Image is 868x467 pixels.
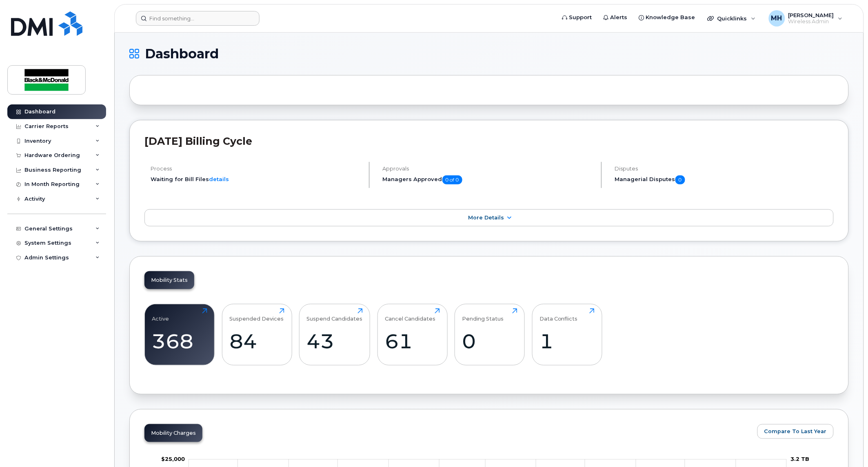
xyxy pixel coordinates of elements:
[764,427,827,435] span: Compare To Last Year
[161,456,185,462] g: $0
[462,308,504,322] div: Pending Status
[468,215,504,221] span: More Details
[152,329,207,353] div: 368
[539,308,595,361] a: Data Conflicts1
[442,175,462,184] span: 0 of 0
[229,308,284,322] div: Suspended Devices
[757,424,834,439] button: Compare To Last Year
[383,166,594,172] h4: Approvals
[385,308,435,322] div: Cancel Candidates
[307,329,363,353] div: 43
[151,166,362,172] h4: Process
[229,329,284,353] div: 84
[385,329,440,353] div: 61
[161,456,185,462] tspan: $25,000
[229,308,284,361] a: Suspended Devices84
[385,308,440,361] a: Cancel Candidates61
[152,308,169,322] div: Active
[307,308,363,322] div: Suspend Candidates
[307,308,363,361] a: Suspend Candidates43
[615,175,834,184] h5: Managerial Disputes
[462,329,517,353] div: 0
[152,308,207,361] a: Active368
[615,166,834,172] h4: Disputes
[462,308,517,361] a: Pending Status0
[144,135,834,147] h2: [DATE] Billing Cycle
[539,308,578,322] div: Data Conflicts
[209,176,229,182] a: details
[151,175,362,183] li: Waiting for Bill Files
[383,175,594,184] h5: Managers Approved
[145,48,219,60] span: Dashboard
[675,175,685,184] span: 0
[539,329,595,353] div: 1
[791,456,810,462] tspan: 3.2 TB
